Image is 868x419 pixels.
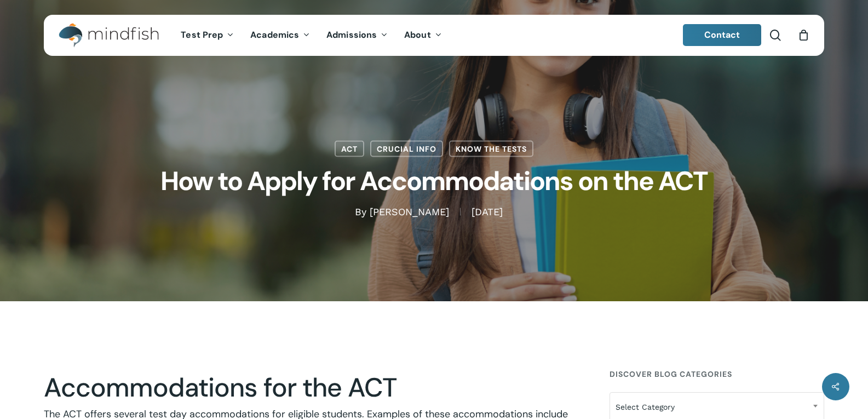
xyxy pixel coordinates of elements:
span: Test Prep [181,29,223,41]
a: Academics [242,31,318,40]
a: [PERSON_NAME] [370,206,449,217]
iframe: Chatbot [796,347,853,404]
span: [DATE] [460,208,514,216]
a: Crucial Info [370,141,443,157]
h4: Discover Blog Categories [610,364,824,384]
span: Academics [250,29,299,41]
a: Contact [683,24,762,46]
span: Contact [704,29,740,41]
a: Know the Tests [449,141,533,157]
header: Main Menu [44,15,824,56]
a: Admissions [318,31,396,40]
h2: Accommodations for the ACT [44,372,578,404]
a: Test Prep [173,31,242,40]
a: ACT [335,141,364,157]
nav: Main Menu [173,15,450,56]
span: Admissions [326,29,377,41]
span: About [404,29,431,41]
span: By [355,208,366,216]
span: Select Category [610,395,824,418]
h1: How to Apply for Accommodations on the ACT [160,157,708,205]
a: Cart [797,29,809,41]
a: About [396,31,450,40]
